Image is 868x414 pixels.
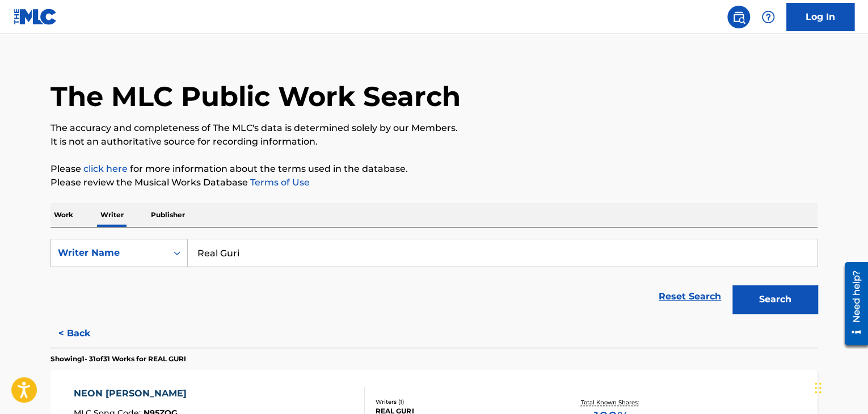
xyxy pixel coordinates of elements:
iframe: Resource Center [836,258,868,349]
img: search [732,10,745,24]
div: Writers ( 1 ) [376,398,547,406]
p: Showing 1 - 31 of 31 Works for REAL GURI [50,354,186,364]
div: Writer Name [58,246,160,260]
p: Total Known Shares: [580,398,641,407]
p: The accuracy and completeness of The MLC's data is determined solely by our Members. [50,121,818,135]
a: Public Search [727,6,750,28]
div: Help [757,6,779,28]
p: Work [50,203,77,227]
a: Terms of Use [248,177,310,188]
form: Search Form [50,239,818,319]
div: NEON [PERSON_NAME] [74,387,192,400]
p: Writer [97,203,127,227]
button: < Back [50,319,119,348]
p: Please review the Musical Works Database [50,176,818,189]
a: click here [83,163,128,174]
iframe: Chat Widget [811,360,868,414]
a: Reset Search [653,284,727,309]
a: Log In [786,3,854,31]
h1: The MLC Public Work Search [50,79,461,113]
p: Publisher [148,203,188,227]
div: Drag [815,371,821,405]
p: Please for more information about the terms used in the database. [50,162,818,176]
button: Search [732,285,818,314]
img: help [761,10,775,24]
p: It is not an authoritative source for recording information. [50,135,818,149]
img: MLC Logo [14,9,57,25]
